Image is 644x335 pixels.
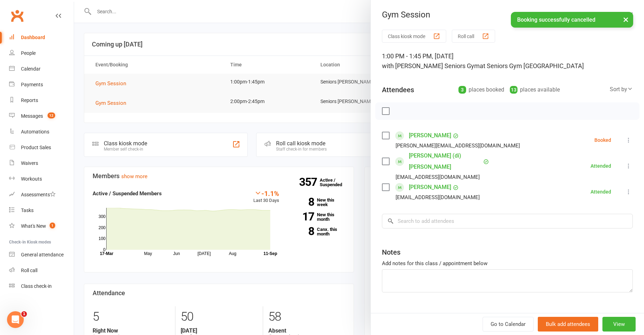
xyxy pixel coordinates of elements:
span: at Seniors Gym [GEOGRAPHIC_DATA] [480,62,584,70]
div: Attendees [382,85,414,95]
div: [PERSON_NAME][EMAIL_ADDRESS][DOMAIN_NAME] [396,141,520,150]
div: Dashboard [21,35,45,40]
span: 12 [48,112,55,118]
a: Roll call [9,263,74,278]
a: What's New1 [9,218,74,234]
a: Automations [9,124,74,140]
a: Payments [9,77,74,93]
div: 3 [458,86,466,94]
div: Assessments [21,192,56,197]
a: Reports [9,93,74,108]
a: Tasks [9,203,74,218]
div: Attended [591,163,611,168]
div: 1:00 PM - 1:45 PM, [DATE] [382,51,633,71]
div: Notes [382,247,400,257]
a: Waivers [9,155,74,171]
div: Waivers [21,160,38,166]
span: with [PERSON_NAME] Seniors Gym [382,62,480,70]
div: 13 [510,86,518,94]
div: Product Sales [21,145,51,150]
a: Dashboard [9,30,74,45]
span: 1 [21,311,27,317]
div: General attendance [21,252,64,257]
a: [PERSON_NAME] [409,182,451,193]
div: Booking successfully cancelled [511,12,633,28]
a: General attendance kiosk mode [9,247,74,263]
button: Roll call [452,30,495,43]
a: Calendar [9,61,74,77]
button: View [602,317,636,332]
div: People [21,50,36,56]
input: Search to add attendees [382,214,633,228]
span: 1 [50,223,55,228]
div: Workouts [21,176,42,182]
a: Product Sales [9,140,74,155]
button: Class kiosk mode [382,30,446,43]
div: Calendar [21,66,41,72]
a: Assessments [9,187,74,203]
a: [PERSON_NAME] [409,130,451,141]
div: Sort by [610,85,633,94]
div: [EMAIL_ADDRESS][DOMAIN_NAME] [396,173,480,182]
div: [EMAIL_ADDRESS][DOMAIN_NAME] [396,193,480,202]
a: Messages 12 [9,108,74,124]
a: Workouts [9,171,74,187]
button: × [620,12,632,27]
a: Go to Calendar [483,317,534,332]
div: places available [510,85,560,95]
div: Gym Session [371,10,644,20]
a: Clubworx [8,7,26,24]
div: Tasks [21,207,34,213]
a: [PERSON_NAME] (di) [PERSON_NAME] [409,150,482,173]
div: Add notes for this class / appointment below [382,259,633,268]
button: Bulk add attendees [538,317,598,332]
div: Messages [21,113,43,119]
div: Reports [21,97,38,103]
div: Automations [21,129,49,134]
div: Attended [591,189,611,194]
iframe: Intercom live chat [7,311,24,328]
div: What's New [21,223,46,229]
div: Roll call [21,268,37,273]
a: People [9,45,74,61]
a: Class kiosk mode [9,278,74,294]
div: places booked [458,85,504,95]
div: Payments [21,82,43,87]
div: Booked [594,138,611,143]
div: Class check-in [21,283,52,289]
